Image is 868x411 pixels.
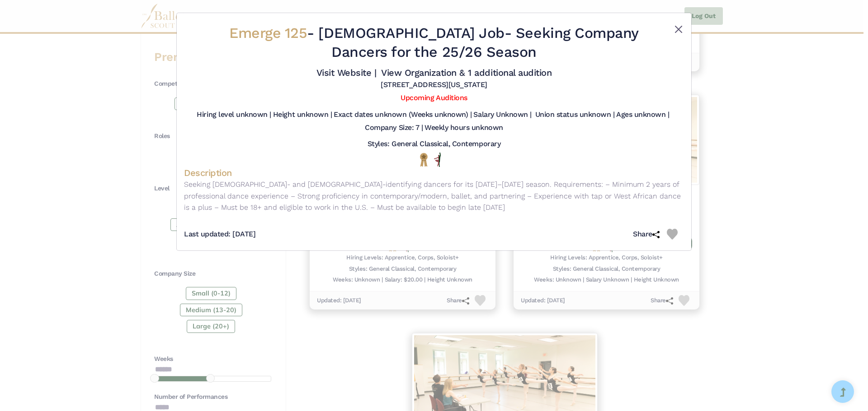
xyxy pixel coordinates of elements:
a: Visit Website | [316,67,377,78]
h5: Styles: General Classical, Contemporary [368,139,500,149]
h5: Weekly hours unknown [425,123,503,133]
h4: Description [184,167,684,179]
p: Seeking [DEMOGRAPHIC_DATA]- and [DEMOGRAPHIC_DATA]-identifying dancers for its [DATE]–[DATE] seas... [184,179,684,213]
h2: - - Seeking Company Dancers for the 25/26 Season [226,24,642,61]
h5: Exact dates unknown (Weeks unknown) | [334,110,472,120]
span: [DEMOGRAPHIC_DATA] Job [318,24,504,42]
h5: Last updated: [DATE] [184,230,255,239]
h5: Company Size: 7 | [365,123,423,133]
img: Heart [667,229,678,240]
h5: Share [633,230,667,239]
h5: Height unknown | [273,110,332,120]
h5: Union status unknown | [535,110,614,120]
a: View Organization & 1 additional audition [381,67,552,78]
h5: Hiring level unknown | [197,110,271,120]
img: All [434,152,441,167]
span: Emerge 125 [229,24,307,42]
h5: Salary Unknown | [473,110,531,120]
h5: Ages unknown | [616,110,669,120]
a: Upcoming Auditions [401,93,467,102]
button: Close [673,24,684,35]
img: National [418,152,429,166]
h5: [STREET_ADDRESS][US_STATE] [381,80,487,90]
